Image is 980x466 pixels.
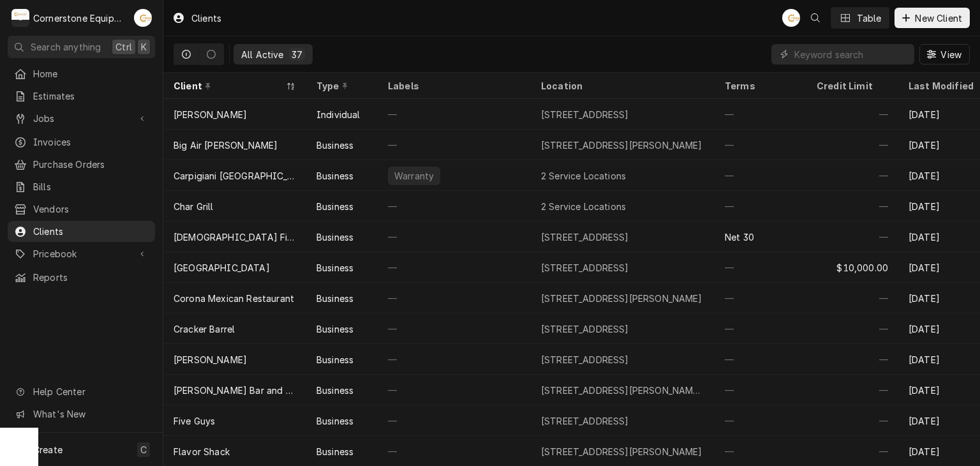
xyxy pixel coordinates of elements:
div: Flavor Shack [174,445,230,458]
span: Vendors [33,202,149,216]
div: $10,000.00 [806,252,898,283]
div: — [806,375,898,405]
div: Credit Limit [817,79,886,93]
div: — [715,344,806,375]
div: Corona Mexican Restaurant [174,292,294,305]
a: Invoices [8,132,155,153]
div: Char Grill [174,200,214,213]
a: Vendors [8,199,155,220]
div: Business [316,200,353,213]
div: Table [857,11,882,25]
a: Clients [8,221,155,242]
div: — [378,191,531,222]
span: Search anything [31,40,101,54]
div: AB [134,9,152,27]
div: — [715,99,806,130]
div: Location [541,79,704,93]
a: Go to Jobs [8,108,155,129]
div: — [378,99,531,130]
span: Reports [33,271,149,284]
div: [STREET_ADDRESS] [541,108,629,121]
div: Cornerstone Equipment Repair, LLC [33,11,127,25]
div: — [378,130,531,160]
div: Business [316,261,353,274]
div: Warranty [393,169,435,183]
div: Business [316,353,353,366]
button: Search anythingCtrlK [8,36,155,58]
div: Five Guys [174,414,215,428]
div: Cornerstone Equipment Repair, LLC's Avatar [11,9,29,27]
div: [STREET_ADDRESS] [541,322,629,336]
button: Open search [805,8,826,28]
div: [STREET_ADDRESS][PERSON_NAME][PERSON_NAME] [541,384,704,397]
div: — [378,283,531,313]
div: [STREET_ADDRESS] [541,414,629,428]
span: Create [33,444,63,455]
a: Go to Pricebook [8,243,155,264]
button: New Client [895,8,970,28]
div: Carpigiani [GEOGRAPHIC_DATA] [174,169,296,183]
div: — [715,252,806,283]
span: New Client [912,11,965,25]
div: — [715,191,806,222]
a: Purchase Orders [8,154,155,175]
div: — [378,313,531,344]
a: Bills [8,176,155,197]
div: Business [316,292,353,305]
div: Business [316,169,353,183]
div: Last Modified [909,79,977,93]
div: — [806,160,898,191]
div: Client [174,79,283,93]
div: [PERSON_NAME] Bar and Grill [174,384,296,397]
input: Keyword search [794,44,908,64]
div: — [715,160,806,191]
span: Clients [33,225,149,238]
span: Home [33,67,149,80]
div: — [715,283,806,313]
div: — [806,283,898,313]
div: 2 Service Locations [541,169,626,183]
div: — [715,313,806,344]
div: — [715,405,806,436]
span: View [938,48,964,61]
div: [STREET_ADDRESS][PERSON_NAME] [541,139,702,152]
div: Business [316,230,353,244]
div: AB [782,9,800,27]
div: — [806,191,898,222]
div: [STREET_ADDRESS][PERSON_NAME] [541,292,702,305]
div: [PERSON_NAME] [174,353,247,366]
div: — [806,222,898,252]
div: Individual [316,108,360,121]
div: [STREET_ADDRESS] [541,353,629,366]
span: Jobs [33,112,130,125]
div: 2 Service Locations [541,200,626,213]
button: View [919,44,970,64]
div: Cracker Barrel [174,322,235,336]
a: Estimates [8,86,155,107]
div: Business [316,322,353,336]
span: Invoices [33,135,149,149]
a: Go to What's New [8,403,155,425]
div: 37 [292,48,302,61]
div: — [806,405,898,436]
div: Net 30 [725,230,754,244]
div: — [378,344,531,375]
a: Go to Help Center [8,381,155,402]
div: [STREET_ADDRESS] [541,230,629,244]
span: Ctrl [115,40,132,54]
a: Home [8,63,155,84]
div: — [806,99,898,130]
div: Andrew Buigues's Avatar [782,9,800,27]
div: C [11,9,29,27]
a: Reports [8,267,155,288]
span: What's New [33,407,147,421]
span: Estimates [33,89,149,103]
span: Help Center [33,385,147,398]
div: — [715,375,806,405]
div: Terms [725,79,794,93]
div: Business [316,139,353,152]
span: Purchase Orders [33,158,149,171]
div: [DEMOGRAPHIC_DATA] Fil A [174,230,296,244]
span: Pricebook [33,247,130,260]
div: Business [316,445,353,458]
